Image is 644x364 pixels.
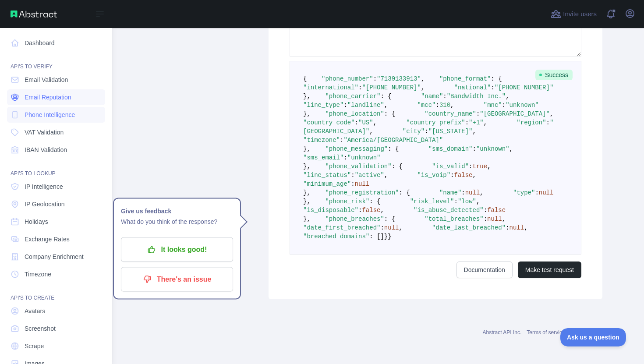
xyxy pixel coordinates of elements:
span: : [484,207,487,214]
span: "type" [513,189,535,196]
a: Avatars [7,303,105,319]
a: Holidays [7,214,105,230]
span: : [343,102,347,109]
span: null [510,224,524,231]
img: Abstract API [11,11,57,18]
span: "phone_validation" [325,163,391,170]
span: VAT Validation [25,128,64,137]
span: : { [380,93,391,100]
span: "date_last_breached" [432,224,506,231]
a: Email Reputation [7,89,105,105]
span: , [550,110,553,117]
span: : [380,224,384,231]
a: IP Geolocation [7,196,105,212]
a: IP Intelligence [7,179,105,194]
span: "line_type" [303,102,343,109]
span: Email Validation [25,75,68,84]
span: "unknown" [506,102,539,109]
span: : [343,154,347,161]
a: Dashboard [7,35,105,51]
span: , [384,102,388,109]
a: IBAN Validation [7,142,105,158]
span: "[PHONE_NUMBER]" [495,84,553,91]
span: }, [303,163,311,170]
span: "national" [454,84,491,91]
span: : [476,110,480,117]
a: Screenshot [7,321,105,336]
a: Timezone [7,266,105,282]
span: : [340,137,343,144]
span: } [384,233,388,240]
span: , [473,128,476,135]
span: "active" [355,172,384,179]
span: Email Reputation [25,93,71,102]
span: , [421,84,425,91]
span: false [454,172,473,179]
span: "unknown" [476,145,510,152]
a: Email Validation [7,72,105,88]
span: "phone_breaches" [325,216,384,223]
span: }, [303,189,311,196]
span: Company Enrichment [25,252,84,261]
span: : [443,93,446,100]
span: "+1" [469,119,484,126]
span: , [369,128,373,135]
span: : [491,84,495,91]
span: : { [491,75,502,82]
span: , [506,93,509,100]
span: null [487,216,502,223]
span: : [358,207,362,214]
span: "US" [358,119,373,126]
span: : [351,180,354,187]
span: }, [303,216,311,223]
div: API'S TO CREATE [7,284,105,301]
span: , [421,75,425,82]
div: API'S TO VERIFY [7,53,105,70]
span: false [487,207,506,214]
span: "name" [439,189,461,196]
a: Scrape [7,338,105,354]
span: "sms_email" [303,154,343,161]
span: Scrape [25,342,44,350]
span: : [484,216,487,223]
span: }, [303,198,311,205]
span: "phone_location" [325,110,384,117]
span: "country_prefix" [406,119,465,126]
span: : [358,84,362,91]
span: : [535,189,538,196]
span: : [373,75,377,82]
span: true [473,163,488,170]
span: Success [535,70,573,80]
span: "international" [303,84,358,91]
span: }, [303,145,311,152]
span: Exchange Rates [25,235,70,244]
span: : [425,128,428,135]
span: "is_valid" [432,163,469,170]
span: "unknown" [347,154,381,161]
span: "7139133913" [377,75,421,82]
span: "phone_number" [322,75,373,82]
span: Holidays [25,217,48,226]
span: : [351,172,354,179]
span: "[PHONE_NUMBER]" [362,84,421,91]
span: "phone_risk" [325,198,369,205]
span: Invite users [563,9,597,19]
span: Phone Intelligence [25,110,75,119]
span: : [435,102,439,109]
span: "low" [458,198,476,205]
span: : { [369,198,380,205]
a: Documentation [456,262,513,278]
button: Make test request [518,262,581,278]
span: null [539,189,554,196]
a: VAT Validation [7,124,105,140]
span: : { [399,189,410,196]
span: , [380,207,384,214]
span: "is_disposable" [303,207,358,214]
span: "total_breaches" [425,216,483,223]
span: "phone_format" [439,75,491,82]
span: Timezone [25,270,51,279]
span: "phone_registration" [325,189,399,196]
a: Exchange Rates [7,231,105,247]
span: IBAN Validation [25,145,67,154]
span: : [] [369,233,384,240]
